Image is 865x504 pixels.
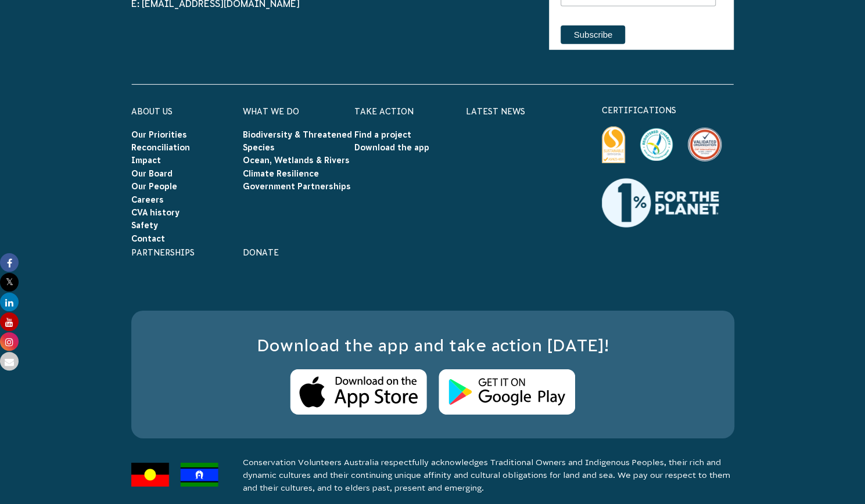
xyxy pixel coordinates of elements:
[561,26,625,44] input: Subscribe
[290,369,427,415] img: Apple Store Logo
[131,156,161,165] a: Impact
[354,143,429,152] a: Download the app
[131,182,177,191] a: Our People
[131,130,187,139] a: Our Priorities
[131,234,165,243] a: Contact
[155,334,711,358] h3: Download the app and take action [DATE]!
[243,156,350,165] a: Ocean, Wetlands & Rivers
[243,130,352,152] a: Biodiversity & Threatened Species
[131,463,218,487] img: Flags
[439,369,575,415] img: Android Store Logo
[243,169,319,178] a: Climate Resilience
[131,143,190,152] a: Reconciliation
[243,456,734,494] p: Conservation Volunteers Australia respectfully acknowledges Traditional Owners and Indigenous Peo...
[243,107,299,116] a: What We Do
[131,208,180,217] a: CVA history
[131,169,173,178] a: Our Board
[354,130,411,139] a: Find a project
[131,221,158,230] a: Safety
[602,103,734,117] p: certifications
[131,248,195,257] a: Partnerships
[354,107,414,116] a: Take Action
[243,248,279,257] a: Donate
[243,182,351,191] a: Government Partnerships
[131,195,164,204] a: Careers
[466,107,525,116] a: Latest News
[131,107,173,116] a: About Us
